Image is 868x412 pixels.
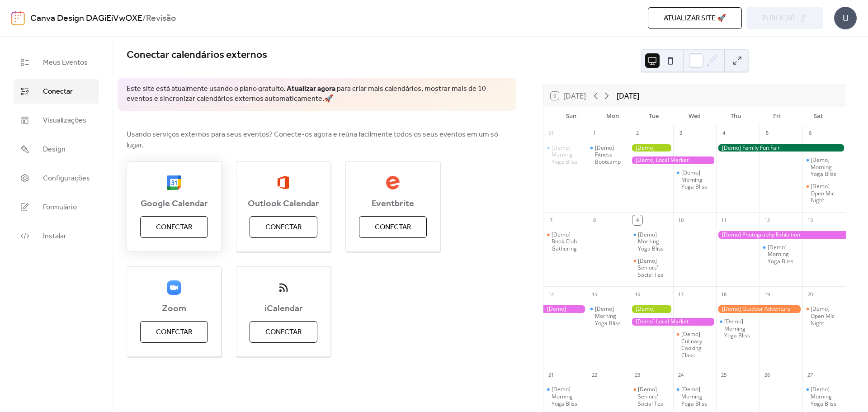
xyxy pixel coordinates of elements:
span: Configurações [43,173,90,184]
div: [Demo] Morning Yoga Bliss [802,156,846,178]
div: [Demo] Gardening Workshop [630,144,673,152]
div: [Demo] Morning Yoga Bliss [759,244,803,265]
div: Fri [756,107,797,125]
div: [Demo] Morning Yoga Bliss [802,386,846,407]
div: 3 [676,128,686,138]
div: 2 [632,128,642,138]
div: 14 [546,289,556,299]
img: logo [11,11,25,25]
div: [Demo] Morning Yoga Bliss [630,231,673,252]
a: Atualizar agora [287,82,335,96]
span: Usando serviços externos para seus eventos? Conecte-os agora e reúna facilmente todos os seus eve... [127,129,507,151]
div: 7 [546,215,556,225]
a: Visualizações [14,108,99,133]
div: 12 [762,215,772,225]
div: 13 [805,215,815,225]
div: [Demo] Culinary Cooking Class [673,331,717,359]
button: Conectar [250,321,317,343]
div: [Demo] Morning Yoga Bliss [811,386,842,407]
span: Visualizações [43,115,86,126]
a: Configurações [14,166,99,190]
div: [Demo] Local Market [630,318,716,326]
div: [Demo] Gardening Workshop [630,305,673,313]
span: Instalar [43,231,66,242]
span: iCalendar [236,303,330,314]
div: [Demo] Morning Yoga Bliss [543,144,587,166]
div: 19 [762,289,772,299]
div: 18 [719,289,729,299]
div: [Demo] Fitness Bootcamp [587,144,630,166]
div: [Demo] Morning Yoga Bliss [716,318,759,339]
div: [Demo] Morning Yoga Bliss [811,156,842,178]
div: [Demo] Morning Yoga Bliss [724,318,756,339]
div: [Demo] Culinary Cooking Class [681,331,713,359]
div: 22 [590,370,599,380]
span: Conectar [265,222,302,233]
div: Thu [715,107,756,125]
a: Design [14,137,99,161]
span: Conectar [156,222,192,233]
button: Conectar [140,321,208,343]
img: ical [276,280,291,295]
div: [Demo] Fitness Bootcamp [595,144,627,166]
div: 6 [805,128,815,138]
a: Canva Design DAGiEiVwOXE [30,10,142,27]
div: [Demo] Morning Yoga Bliss [552,386,583,407]
div: [Demo] Seniors' Social Tea [638,257,670,279]
div: [Demo] Book Club Gathering [543,231,587,252]
div: [DATE] [617,90,639,101]
b: / [142,10,146,27]
div: 31 [546,128,556,138]
a: Instalar [14,224,99,248]
div: Tue [633,107,674,125]
div: 23 [632,370,642,380]
img: zoom [167,280,181,295]
div: [Demo] Open Mic Night [802,305,846,327]
div: 15 [590,289,599,299]
span: Meus Eventos [43,57,88,68]
span: Conectar [43,86,73,97]
div: 27 [805,370,815,380]
div: 25 [719,370,729,380]
div: [Demo] Open Mic Night [811,305,842,327]
div: 21 [546,370,556,380]
span: Este site está atualmente usando o plano gratuito. para criar mais calendários, mostrar mais de 1... [127,84,507,104]
div: [Demo] Seniors' Social Tea [638,386,670,407]
div: 11 [719,215,729,225]
div: Sat [797,107,839,125]
div: [Demo] Morning Yoga Bliss [673,386,717,407]
button: Conectar [140,216,208,238]
div: [Demo] Photography Exhibition [716,231,846,239]
span: Outlook Calendar [236,199,330,209]
div: 24 [676,370,686,380]
img: outlook [277,175,289,190]
div: U [834,7,857,29]
img: eventbrite [386,175,400,190]
div: 9 [632,215,642,225]
span: Design [43,144,66,155]
div: 20 [805,289,815,299]
div: Sun [551,107,592,125]
div: [Demo] Book Club Gathering [552,231,583,252]
span: Atualizar site 🚀 [664,13,726,24]
div: [Demo] Morning Yoga Bliss [543,386,587,407]
div: [Demo] Family Fun Fair [716,144,846,152]
div: [Demo] Photography Exhibition [543,305,587,313]
button: Atualizar site 🚀 [648,7,742,29]
button: Conectar [359,216,427,238]
b: Revisão [146,10,176,27]
span: Eventbrite [346,199,440,209]
div: [Demo] Local Market [630,156,716,164]
div: [Demo] Morning Yoga Bliss [552,144,583,166]
div: [Demo] Seniors' Social Tea [630,386,673,407]
div: 4 [719,128,729,138]
a: Conectar [14,79,99,104]
div: 16 [632,289,642,299]
div: 5 [762,128,772,138]
div: [Demo] Morning Yoga Bliss [587,305,630,327]
img: google [167,175,181,190]
div: Wed [674,107,715,125]
div: [Demo] Seniors' Social Tea [630,257,673,279]
div: [Demo] Morning Yoga Bliss [673,169,717,190]
div: [Demo] Morning Yoga Bliss [768,244,799,265]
